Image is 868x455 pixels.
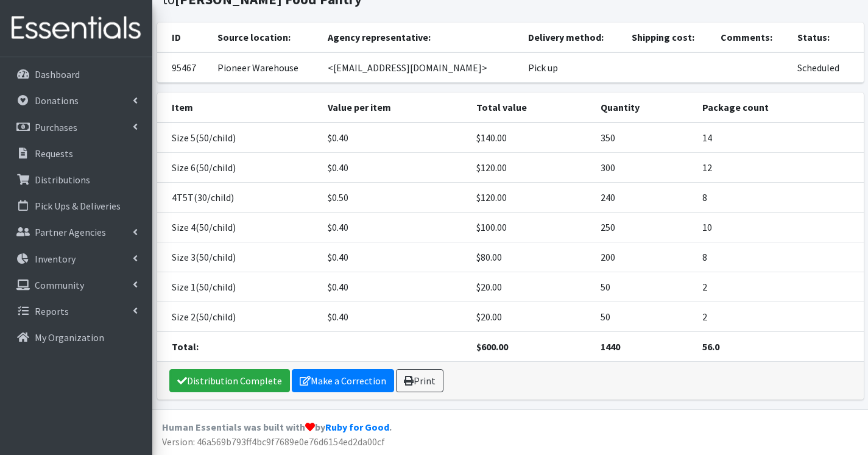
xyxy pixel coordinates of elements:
th: Value per item [320,93,469,122]
td: Size 4(50/child) [157,213,321,242]
td: 50 [593,302,696,332]
p: Requests [35,147,73,160]
th: Comments: [713,23,789,52]
td: 4T5T(30/child) [157,183,321,213]
a: My Organization [5,325,147,350]
td: $0.50 [320,183,469,213]
td: 8 [695,183,863,213]
td: $140.00 [469,122,593,153]
a: Donations [5,88,147,113]
td: Scheduled [790,52,864,83]
a: Make a Correction [292,369,394,392]
td: 350 [593,122,696,153]
th: Delivery method: [521,23,624,52]
p: Distributions [35,174,90,186]
a: Requests [5,141,147,166]
td: Size 1(50/child) [157,272,321,302]
a: Ruby for Good [325,421,389,433]
strong: 56.0 [702,340,719,353]
td: $20.00 [469,302,593,332]
td: Size 2(50/child) [157,302,321,332]
a: Pick Ups & Deliveries [5,194,147,218]
td: Size 3(50/child) [157,242,321,272]
td: $80.00 [469,242,593,272]
td: Pioneer Warehouse [210,52,320,83]
p: Donations [35,94,79,107]
td: <[EMAIL_ADDRESS][DOMAIN_NAME]> [320,52,521,83]
th: Source location: [210,23,320,52]
a: Inventory [5,247,147,271]
td: $100.00 [469,213,593,242]
p: Reports [35,305,69,317]
td: $120.00 [469,153,593,183]
td: 12 [695,153,863,183]
p: Purchases [35,121,77,133]
a: Distributions [5,168,147,192]
strong: 1440 [601,340,620,353]
a: Purchases [5,115,147,139]
th: Quantity [593,93,696,122]
img: HumanEssentials [5,8,147,49]
a: Print [396,369,443,392]
a: Reports [5,299,147,323]
td: $0.40 [320,242,469,272]
td: $120.00 [469,183,593,213]
th: Total value [469,93,593,122]
a: Distribution Complete [169,369,290,392]
td: 2 [695,302,863,332]
th: Status: [790,23,864,52]
td: 200 [593,242,696,272]
td: $0.40 [320,153,469,183]
p: Pick Ups & Deliveries [35,200,121,212]
td: 95467 [157,52,210,83]
td: $20.00 [469,272,593,302]
td: $0.40 [320,302,469,332]
p: Dashboard [35,68,80,80]
td: 240 [593,183,696,213]
td: 10 [695,213,863,242]
td: 14 [695,122,863,153]
td: $0.40 [320,122,469,153]
th: Item [157,93,321,122]
a: Dashboard [5,62,147,86]
strong: Human Essentials was built with by . [162,421,392,433]
th: Package count [695,93,863,122]
td: Pick up [521,52,624,83]
strong: Total: [172,340,199,353]
p: Inventory [35,253,76,265]
td: $0.40 [320,272,469,302]
th: Agency representative: [320,23,521,52]
td: $0.40 [320,213,469,242]
p: Community [35,279,84,291]
p: Partner Agencies [35,226,106,238]
td: 50 [593,272,696,302]
th: Shipping cost: [624,23,713,52]
strong: $600.00 [476,340,508,353]
td: Size 6(50/child) [157,153,321,183]
td: 250 [593,213,696,242]
a: Community [5,273,147,297]
td: 2 [695,272,863,302]
td: 300 [593,153,696,183]
td: Size 5(50/child) [157,122,321,153]
th: ID [157,23,210,52]
a: Partner Agencies [5,220,147,244]
td: 8 [695,242,863,272]
p: My Organization [35,331,104,344]
span: Version: 46a569b793ff4bc9f7689e0e76d6154ed2da00cf [162,436,385,448]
